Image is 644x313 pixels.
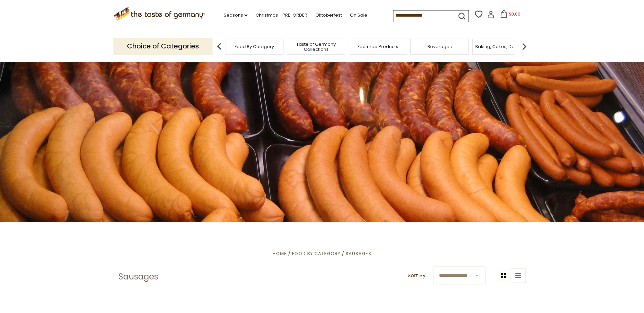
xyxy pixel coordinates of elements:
h1: Sausages [118,272,158,282]
a: Home [273,250,287,257]
a: Food By Category [235,44,274,49]
img: previous arrow [213,40,226,53]
label: Sort By: [408,271,426,280]
a: Oktoberfest [315,12,342,19]
a: Sausages [346,250,371,257]
a: Featured Products [357,44,398,49]
p: Choice of Categories [113,38,213,55]
a: Beverages [427,44,452,49]
a: Food By Category [292,250,341,257]
a: Seasons [224,12,247,19]
a: Baking, Cakes, Desserts [475,44,528,49]
span: $0.00 [509,11,520,17]
a: Christmas - PRE-ORDER [256,12,307,19]
img: next arrow [517,40,531,53]
a: Taste of Germany Collections [289,42,343,52]
a: On Sale [350,12,367,19]
button: $0.00 [496,10,525,20]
